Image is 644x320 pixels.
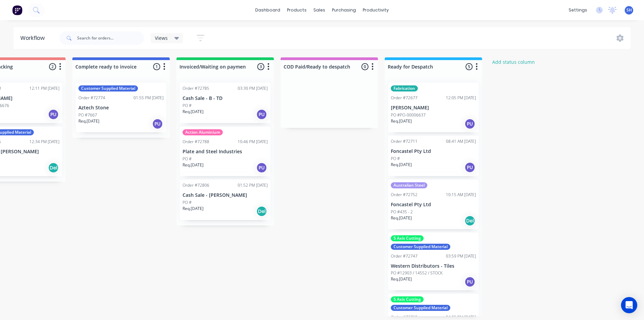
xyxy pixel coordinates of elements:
div: PU [464,276,475,287]
div: 12:11 PM [DATE] [29,85,59,91]
div: productivity [359,5,392,15]
img: Factory [12,5,22,15]
p: PO # [183,156,192,162]
a: dashboard [252,5,284,15]
div: Action Aluminium [183,129,223,135]
div: 12:05 PM [DATE] [446,95,476,101]
div: purchasing [329,5,359,15]
div: 01:52 PM [DATE] [238,182,268,188]
div: Order #7271108:41 AM [DATE]Foncastel Pty LtdPO #Req.[DATE]PU [388,136,479,176]
p: PO #PO-00006637 [391,112,426,118]
p: Western Distributors - Tiles [391,263,476,269]
div: Order #72747 [391,253,418,259]
div: FabricationOrder #7267712:05 PM [DATE][PERSON_NAME]PO #PO-00006637Req.[DATE]PU [388,83,479,132]
p: Req. [DATE] [183,206,204,212]
div: 01:55 PM [DATE] [134,95,164,101]
div: sales [310,5,329,15]
p: Req. [DATE] [391,118,412,124]
div: Australian SteelOrder #7275210:15 AM [DATE]Foncastel Pty LtdPO #435 - 2Req.[DATE]Del [388,180,479,229]
div: Customer Supplied Material [391,305,450,311]
p: Req. [DATE] [78,118,99,124]
div: 03:59 PM [DATE] [446,253,476,259]
div: 10:15 AM [DATE] [446,192,476,198]
div: Del [256,206,267,217]
div: Action AluminiumOrder #7278810:46 PM [DATE]Plate and Steel IndustriesPO #Req.[DATE]PU [180,127,270,176]
p: Plate and Steel Industries [183,149,268,155]
p: Req. [DATE] [391,215,412,221]
div: 03:30 PM [DATE] [238,85,268,91]
p: PO #7667 [78,112,97,118]
div: Order #72785 [183,85,209,91]
p: [PERSON_NAME] [391,105,476,111]
div: PU [256,162,267,173]
div: products [284,5,310,15]
p: Req. [DATE] [391,276,412,282]
p: Req. [DATE] [183,109,204,115]
span: Views [155,34,168,42]
div: PU [464,162,475,173]
div: Australian Steel [391,182,427,188]
button: Add status column [489,57,539,66]
p: Req. [DATE] [183,162,204,168]
div: Order #72788 [183,139,209,145]
p: PO # [391,156,400,162]
div: Order #7280601:52 PM [DATE]Cash Sale - [PERSON_NAME]PO #Req.[DATE]Del [180,180,270,220]
div: 12:34 PM [DATE] [29,139,59,145]
p: PO #12903 / 14552 / STOCK [391,270,443,276]
div: Order #72774 [78,95,105,101]
div: settings [565,5,591,15]
div: Del [48,162,59,173]
div: PU [256,109,267,120]
p: Foncastel Pty Ltd [391,202,476,208]
div: Customer Supplied Material [78,85,138,91]
div: Customer Supplied MaterialOrder #7277401:55 PM [DATE]Aztech StonePO #7667Req.[DATE]PU [76,83,166,132]
div: 5 Axis Cutting [391,296,424,302]
div: Order #72806 [183,182,209,188]
div: PU [152,118,163,129]
input: Search for orders... [77,31,144,45]
div: Order #7278503:30 PM [DATE]Cash Sale - B - TDPO #Req.[DATE]PU [180,83,270,123]
div: Workflow [20,34,48,42]
div: Order #72752 [391,192,418,198]
div: 5 Axis Cutting [391,235,424,241]
div: Fabrication [391,85,418,91]
span: SH [626,7,632,13]
p: PO # [183,103,192,109]
p: PO #435 - 2 [391,209,413,215]
p: PO # [183,199,192,206]
div: Order #72711 [391,138,418,144]
div: Del [464,215,475,226]
div: Order #72677 [391,95,418,101]
div: 5 Axis CuttingCustomer Supplied MaterialOrder #7274703:59 PM [DATE]Western Distributors - TilesPO... [388,233,479,291]
div: Customer Supplied Material [391,244,450,250]
p: Aztech Stone [78,105,164,111]
p: Cash Sale - B - TD [183,96,268,101]
p: Foncastel Pty Ltd [391,149,476,154]
div: PU [464,118,475,129]
div: 08:41 AM [DATE] [446,138,476,144]
div: 10:46 PM [DATE] [238,139,268,145]
p: Cash Sale - [PERSON_NAME] [183,192,268,198]
p: Req. [DATE] [391,162,412,168]
div: PU [48,109,59,120]
div: Open Intercom Messenger [621,297,637,313]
